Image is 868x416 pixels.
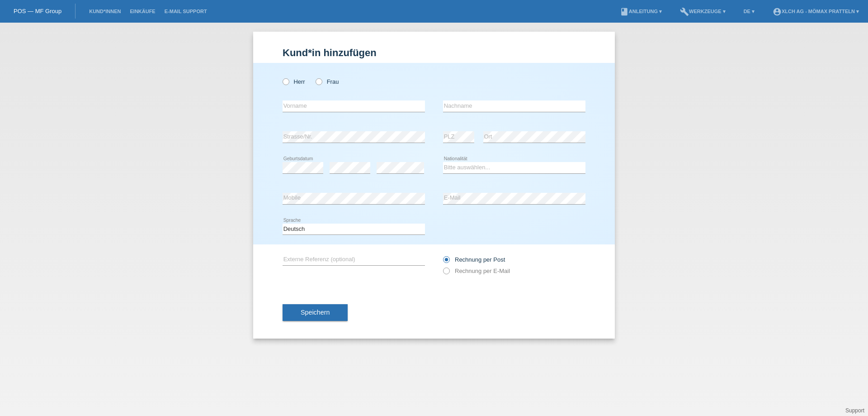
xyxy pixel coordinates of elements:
input: Rechnung per Post [443,256,449,268]
label: Rechnung per E-Mail [443,268,510,274]
i: book [620,7,629,16]
label: Frau [316,78,339,85]
i: account_circle [773,7,782,16]
input: Herr [283,78,288,84]
i: build [680,7,689,16]
input: Rechnung per E-Mail [443,268,449,279]
a: buildWerkzeuge ▾ [675,9,730,14]
a: POS — MF Group [14,8,61,14]
a: E-Mail Support [160,9,212,14]
label: Rechnung per Post [443,256,505,263]
a: DE ▾ [739,9,759,14]
a: Support [845,407,864,414]
a: account_circleXLCH AG - Mömax Pratteln ▾ [768,9,863,14]
button: Speichern [283,304,348,321]
span: Speichern [301,309,330,316]
a: bookAnleitung ▾ [615,9,666,14]
label: Herr [283,78,305,85]
a: Kund*innen [85,9,125,14]
h1: Kund*in hinzufügen [283,47,585,58]
input: Frau [316,78,321,84]
a: Einkäufe [125,9,160,14]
